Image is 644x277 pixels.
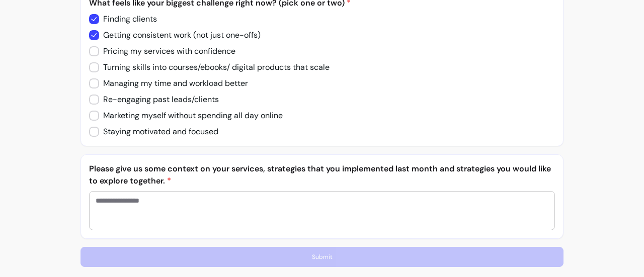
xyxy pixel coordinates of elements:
[89,9,165,29] input: Finding clients
[89,73,257,94] input: Managing my time and workload better
[89,89,226,110] input: Re-engaging past leads/clients
[89,25,271,45] input: Getting consistent work (not just one-offs)
[89,41,246,61] input: Pricing my services with confidence
[89,122,227,142] input: Staying motivated and focused
[96,196,548,226] textarea: Enter your answer
[89,106,292,126] input: Marketing myself without spending all day online
[89,163,555,187] p: Please give us some context on your services, strategies that you implemented last month and stra...
[89,57,340,77] input: Turning skills into courses/ebooks/ digital products that scale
